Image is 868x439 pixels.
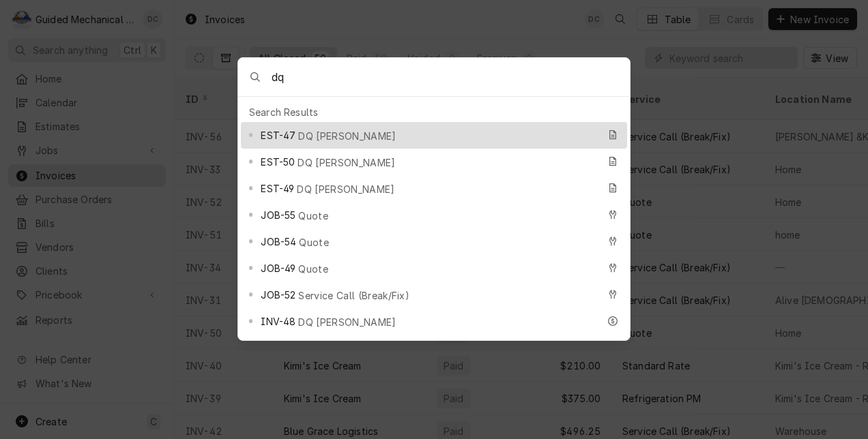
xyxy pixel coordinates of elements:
[298,155,395,170] span: DQ [PERSON_NAME]
[261,208,295,222] span: JOB-55
[261,288,295,302] span: JOB-52
[298,262,328,276] span: Quote
[298,129,396,143] span: DQ [PERSON_NAME]
[261,128,295,142] span: EST-47
[298,288,409,303] span: Service Call (Break/Fix)
[272,58,630,96] input: Search anything
[237,57,631,341] div: Global Command Menu
[299,235,329,249] span: Quote
[261,155,295,169] span: EST-50
[297,182,394,196] span: DQ [PERSON_NAME]
[261,234,296,249] span: JOB-54
[298,315,396,329] span: DQ [PERSON_NAME]
[261,314,295,329] span: INV-48
[241,102,627,122] div: Search Results
[298,209,328,223] span: Quote
[261,181,294,196] span: EST-49
[261,261,295,275] span: JOB-49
